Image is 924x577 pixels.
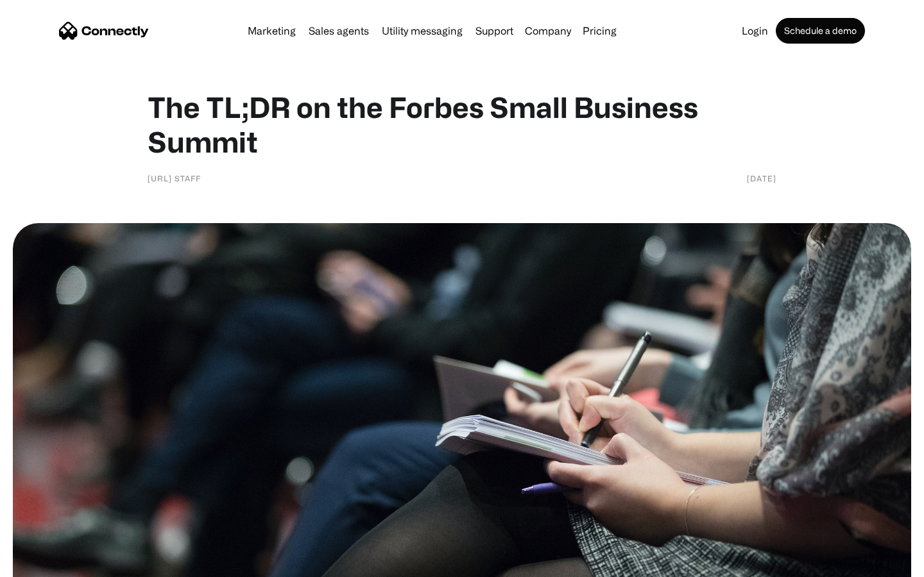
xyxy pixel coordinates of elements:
[59,21,149,40] a: home
[470,26,518,36] a: Support
[148,172,201,185] div: [URL] Staff
[525,22,571,40] div: Company
[26,555,77,573] ul: Language list
[13,555,77,573] aside: Language selected: English
[148,90,776,159] h1: The TL;DR on the Forbes Small Business Summit
[521,22,575,40] div: Company
[747,172,776,185] div: [DATE]
[304,26,374,36] a: Sales agents
[737,26,773,36] a: Login
[377,26,468,36] a: Utility messaging
[577,26,622,36] a: Pricing
[243,26,301,36] a: Marketing
[776,18,865,44] a: Schedule a demo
